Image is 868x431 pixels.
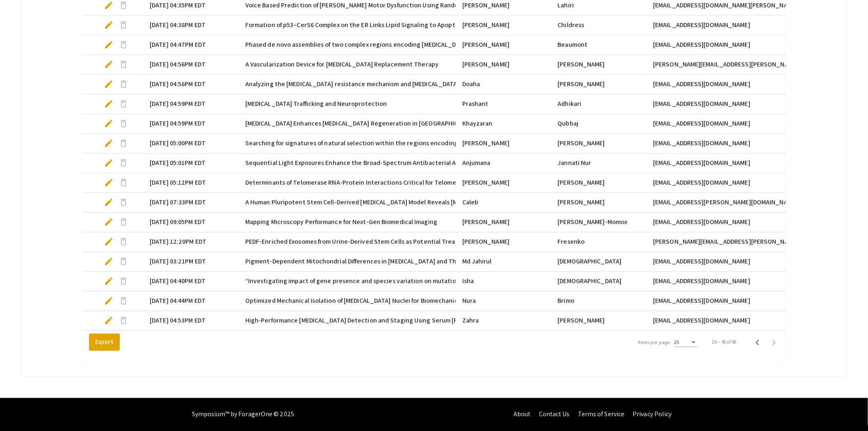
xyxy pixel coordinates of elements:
[646,291,794,311] mat-cell: [EMAIL_ADDRESS][DOMAIN_NAME]
[551,291,647,311] mat-cell: Brimo
[638,339,671,346] div: Items per page:
[143,311,239,331] mat-cell: [DATE] 04:53PM EDT
[104,158,114,168] span: edit
[119,0,128,10] span: delete
[646,193,794,213] mat-cell: [EMAIL_ADDRESS][PERSON_NAME][DOMAIN_NAME]
[646,173,794,193] mat-cell: [EMAIL_ADDRESS][DOMAIN_NAME]
[646,94,794,114] mat-cell: [EMAIL_ADDRESS][DOMAIN_NAME]
[551,75,647,94] mat-cell: [PERSON_NAME]
[104,99,114,109] span: edit
[456,252,551,272] mat-cell: Md Jahirul
[143,252,239,272] mat-cell: [DATE] 03:21PM EDT
[143,75,239,94] mat-cell: [DATE] 04:58PM EDT
[104,0,114,10] span: edit
[646,311,794,331] mat-cell: [EMAIL_ADDRESS][DOMAIN_NAME]
[646,252,794,272] mat-cell: [EMAIL_ADDRESS][DOMAIN_NAME]
[104,276,114,286] span: edit
[143,134,239,154] mat-cell: [DATE] 05:00PM EDT
[514,410,531,419] a: About
[143,94,239,114] mat-cell: [DATE] 04:59PM EDT
[104,237,114,247] span: edit
[551,272,647,291] mat-cell: [DEMOGRAPHIC_DATA]
[245,60,439,69] span: A Vascularization Device for [MEDICAL_DATA] Replacement Therapy
[104,296,114,306] span: edit
[551,134,647,154] mat-cell: [PERSON_NAME]
[119,60,128,69] span: delete
[143,16,239,35] mat-cell: [DATE] 04:38PM EDT
[646,134,794,154] mat-cell: [EMAIL_ADDRESS][DOMAIN_NAME]
[104,60,114,69] span: edit
[245,257,604,266] span: Pigment-Dependent Mitochondrial Differences in [MEDICAL_DATA] and Their Potential Link to Degener...
[749,334,766,351] button: Previous page
[119,316,128,326] span: delete
[245,119,479,128] span: [MEDICAL_DATA] Enhances [MEDICAL_DATA] Regeneration in [GEOGRAPHIC_DATA]
[119,158,128,168] span: delete
[551,311,647,331] mat-cell: [PERSON_NAME]
[119,296,128,306] span: delete
[551,213,647,232] mat-cell: [PERSON_NAME]-Momox
[119,40,128,50] span: delete
[119,138,128,148] span: delete
[456,213,551,232] mat-cell: [PERSON_NAME]
[245,40,499,50] span: Phased de novo assemblies of two complex regions encoding [MEDICAL_DATA] receptors
[456,232,551,252] mat-cell: [PERSON_NAME]
[646,272,794,291] mat-cell: [EMAIL_ADDRESS][DOMAIN_NAME]
[119,197,128,207] span: delete
[245,0,535,10] span: Voice Based Prediction of [PERSON_NAME] Motor Dysfunction Using Random Forest and LSTM Models
[646,35,794,55] mat-cell: [EMAIL_ADDRESS][DOMAIN_NAME]
[456,154,551,173] mat-cell: Anjumana
[119,217,128,227] span: delete
[245,138,509,148] span: Searching for signatures of natural selection within the regions encoding NK cell receptors
[456,75,551,94] mat-cell: Doaha
[119,99,128,109] span: delete
[712,339,736,346] div: 26 – 48 of 48
[89,334,120,351] button: Export
[456,134,551,154] mat-cell: [PERSON_NAME]
[539,410,570,419] a: Contact Us
[456,16,551,35] mat-cell: [PERSON_NAME]
[245,217,437,227] span: Mapping Microscopy Performance for Next-Gen Biomedical Imaging
[456,35,551,55] mat-cell: [PERSON_NAME]
[245,79,820,89] span: Analyzing the [MEDICAL_DATA] resistance mechanism and [MEDICAL_DATA]-[MEDICAL_DATA] mesoporous si...
[766,334,782,351] button: Next page
[578,410,625,419] a: Terms of Service
[456,291,551,311] mat-cell: Nura
[245,276,588,286] span: “Investigating impact of gene presence and species variation on mutation and selection across cod...
[551,35,647,55] mat-cell: Beaumont
[143,272,239,291] mat-cell: [DATE] 04:40PM EDT
[119,119,128,128] span: delete
[245,197,640,207] span: A Human Pluripotent Stem Cell-Derived [MEDICAL_DATA] Model Reveals [MEDICAL_DATA] [MEDICAL_DATA] ...
[633,410,672,419] a: Privacy Policy
[245,296,487,306] span: Optimized Mechanical Isolation of [MEDICAL_DATA] Nuclei for Biomechanical Analysis
[119,20,128,30] span: delete
[143,35,239,55] mat-cell: [DATE] 04:47PM EDT
[646,213,794,232] mat-cell: [EMAIL_ADDRESS][DOMAIN_NAME]
[551,232,647,252] mat-cell: Fresenko
[245,237,576,247] span: PEDF-Enriched Exosomes from Urine-Derived Stem Cells as Potential Treatment for Mustard-Induced C...
[143,213,239,232] mat-cell: [DATE] 09:05PM EDT
[456,94,551,114] mat-cell: Prashant
[119,178,128,188] span: delete
[104,217,114,227] span: edit
[674,339,680,346] span: 25
[646,75,794,94] mat-cell: [EMAIL_ADDRESS][DOMAIN_NAME]
[143,114,239,134] mat-cell: [DATE] 04:59PM EDT
[551,55,647,75] mat-cell: [PERSON_NAME]
[245,178,556,188] span: Determinants of Telomerase RNA-Protein Interactions Critical for Telomere Maintenance in [MEDICAL...
[646,55,794,75] mat-cell: [PERSON_NAME][EMAIL_ADDRESS][PERSON_NAME][DOMAIN_NAME]
[104,20,114,30] span: edit
[551,252,647,272] mat-cell: [DEMOGRAPHIC_DATA]
[119,237,128,247] span: delete
[456,173,551,193] mat-cell: [PERSON_NAME]
[6,394,35,425] iframe: Chat
[104,79,114,89] span: edit
[551,193,647,213] mat-cell: [PERSON_NAME]
[104,178,114,188] span: edit
[104,316,114,326] span: edit
[119,79,128,89] span: delete
[456,114,551,134] mat-cell: Khayzaran
[456,55,551,75] mat-cell: [PERSON_NAME]
[119,276,128,286] span: delete
[245,158,728,168] span: Sequential Light Exposures Enhance the Broad-Spectrum Antibacterial Activity of [MEDICAL_DATA]-Lo...
[456,193,551,213] mat-cell: Caleb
